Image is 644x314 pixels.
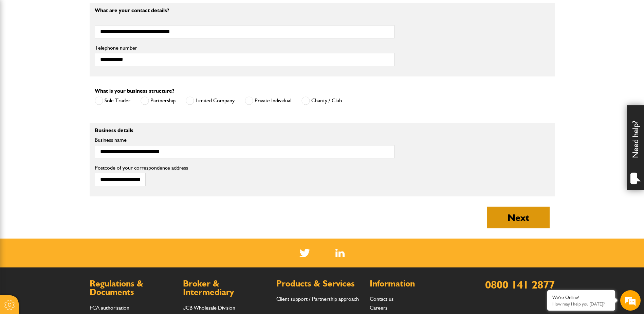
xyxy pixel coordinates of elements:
[95,8,394,13] p: What are your contact details?
[552,301,610,307] p: How may I help you today?
[485,278,555,291] a: 0800 141 2877
[276,279,363,288] h2: Products & Services
[95,45,394,51] label: Telephone number
[301,97,342,105] label: Charity / Club
[95,97,130,105] label: Sole Trader
[95,165,198,171] label: Postcode of your correspondence address
[335,249,345,257] a: LinkedIn
[183,279,270,297] h2: Broker & Intermediary
[9,103,124,118] input: Enter your phone number
[12,38,29,47] img: d_20077148190_company_1631870298795_20077148190
[335,249,345,257] img: Linked In
[370,296,393,302] a: Contact us
[183,304,235,311] a: JCB Wholesale Division
[552,295,610,300] div: We're Online!
[141,97,176,105] label: Partnership
[627,105,644,190] div: Need help?
[90,279,176,297] h2: Regulations & Documents
[35,38,114,47] div: Chat with us now
[276,296,359,302] a: Client support / Partnership approach
[9,83,124,98] input: Enter your email address
[487,207,550,228] button: Next
[92,209,123,219] em: Start Chat
[245,97,291,105] label: Private Individual
[95,137,394,143] label: Business name
[95,88,174,94] label: What is your business structure?
[95,128,394,133] p: Business details
[186,97,235,105] label: Limited Company
[370,279,456,288] h2: Information
[370,304,387,311] a: Careers
[9,123,124,204] textarea: Type your message and hit 'Enter'
[9,63,124,78] input: Enter your last name
[299,249,310,257] img: Twitter
[111,3,128,20] div: Minimize live chat window
[90,304,129,311] a: FCA authorisation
